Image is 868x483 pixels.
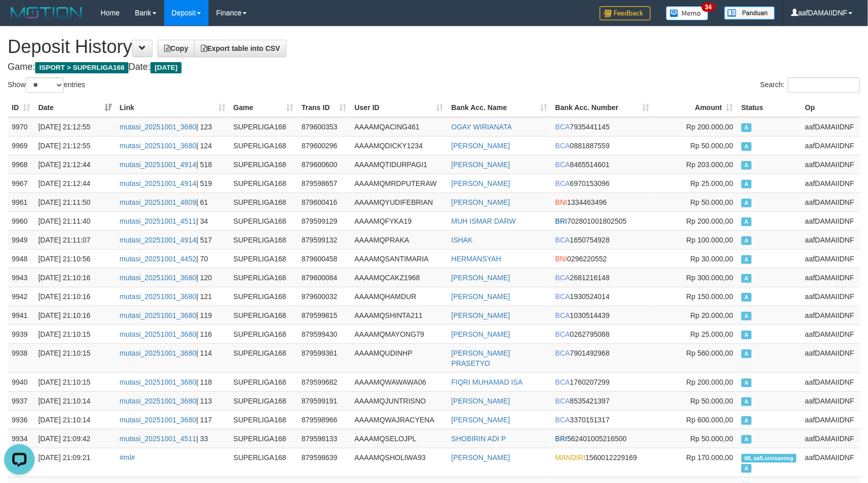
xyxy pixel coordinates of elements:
td: [DATE] 21:11:40 [34,211,116,230]
th: Link: activate to sort column ascending [116,98,229,117]
a: mutasi_20251001_4914 [120,160,196,169]
input: Search: [788,77,860,93]
td: aafDAMAIIDNF [801,325,860,343]
span: Approved [742,142,752,151]
td: [DATE] 21:10:16 [34,306,116,325]
td: | 118 [116,372,229,391]
a: [PERSON_NAME] [451,292,510,301]
span: Approved [742,331,752,339]
a: [PERSON_NAME] [451,179,510,187]
td: [DATE] 21:10:15 [34,343,116,372]
td: AAAAMQFYKA19 [350,211,447,230]
a: [PERSON_NAME] [451,453,510,462]
span: BCA [555,378,570,386]
span: Rp 25.000,00 [691,330,733,338]
td: 1760207299 [551,372,654,391]
span: Approved [742,180,752,189]
td: SUPERLIGA168 [229,230,298,249]
span: Rp 25.000,00 [691,179,733,187]
a: SHOBIRIN ADI P [451,435,506,443]
a: [PERSON_NAME] [451,160,510,169]
span: BRI [555,217,567,225]
td: [DATE] 21:12:55 [34,117,116,137]
a: mutasi_20251001_3680 [120,416,196,424]
td: SUPERLIGA168 [229,448,298,477]
span: BCA [555,330,570,338]
a: mutasi_20251001_3680 [120,274,196,282]
td: 9942 [8,287,34,306]
a: [PERSON_NAME] [451,330,510,338]
a: mutasi_20251001_3680 [120,378,196,386]
h1: Deposit History [8,37,860,57]
span: BCA [555,179,570,187]
th: Bank Acc. Number: activate to sort column ascending [551,98,654,117]
td: 879599132 [298,230,351,249]
td: SUPERLIGA168 [229,343,298,372]
span: BCA [555,123,570,131]
a: [PERSON_NAME] [451,416,510,424]
a: HERMANSYAH [451,255,501,263]
td: aafDAMAIIDNF [801,306,860,325]
span: Approved [742,161,752,170]
td: 8535421397 [551,391,654,410]
td: [DATE] 21:11:07 [34,230,116,249]
td: 9968 [8,155,34,174]
span: Approved [742,397,752,406]
a: [PERSON_NAME] [451,311,510,319]
td: | 70 [116,249,229,268]
td: [DATE] 21:10:56 [34,249,116,268]
td: 9967 [8,174,34,193]
td: | 34 [116,211,229,230]
td: SUPERLIGA168 [229,117,298,137]
td: [DATE] 21:12:44 [34,155,116,174]
a: mutasi_20251001_3680 [120,311,196,319]
td: 879599191 [298,391,351,410]
span: Approved [742,293,752,302]
td: SUPERLIGA168 [229,325,298,343]
td: AAAAMQDICKY1234 [350,136,447,155]
td: | 117 [116,410,229,429]
td: AAAAMQSELOJPL [350,429,447,448]
td: AAAAMQSANTIMARIA [350,249,447,268]
a: mutasi_20251001_3680 [120,330,196,338]
td: [DATE] 21:11:50 [34,193,116,211]
td: [DATE] 21:09:42 [34,429,116,448]
td: 879600416 [298,193,351,211]
td: AAAAMQMRDPUTERAW [350,174,447,193]
span: Approved [742,123,752,132]
td: aafDAMAIIDNF [801,410,860,429]
a: mutasi_20251001_4511 [120,435,196,443]
button: Open LiveChat chat widget [4,4,35,35]
td: 879599815 [298,306,351,325]
a: ISHAK [451,236,473,244]
td: aafDAMAIIDNF [801,268,860,287]
td: [DATE] 21:12:55 [34,136,116,155]
td: [DATE] 21:10:15 [34,372,116,391]
td: aafDAMAIIDNF [801,372,860,391]
a: [PERSON_NAME] PRASETYO [451,349,510,367]
td: aafDAMAIIDNF [801,249,860,268]
a: FIQRI MUHAMAD ISA [451,378,523,386]
span: BCA [555,142,570,150]
td: 0262795088 [551,325,654,343]
td: | 518 [116,155,229,174]
th: Game: activate to sort column ascending [229,98,298,117]
td: aafDAMAIIDNF [801,448,860,477]
td: 1560012229169 [551,448,654,477]
td: AAAAMQTIDURPAGI1 [350,155,447,174]
td: SUPERLIGA168 [229,155,298,174]
td: aafDAMAIIDNF [801,429,860,448]
span: Rp 170.000,00 [686,453,733,462]
td: aafDAMAIIDNF [801,343,860,372]
td: | 124 [116,136,229,155]
td: | 120 [116,268,229,287]
a: mutasi_20251001_3680 [120,349,196,357]
td: 7935441145 [551,117,654,137]
td: 879600084 [298,268,351,287]
a: MUH ISMAR DARW [451,217,516,225]
a: Export table into CSV [194,40,287,57]
td: | 116 [116,325,229,343]
span: Approved [742,379,752,387]
td: AAAAMQHAMDUR [350,287,447,306]
td: | 113 [116,391,229,410]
